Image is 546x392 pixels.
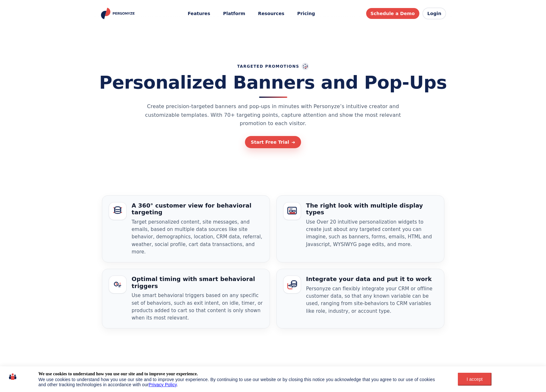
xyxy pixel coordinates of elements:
p: Use smart behavioral triggers based on any specific set of behaviors, such as exit intent, on idl... [132,292,263,322]
img: icon [9,371,16,382]
p: Target personalized content, site messages, and emails, based on multiple data sources like site ... [132,218,263,256]
a: Login [423,8,446,19]
button: I accept [458,373,491,386]
header: Personyze site header [94,3,453,24]
a: Schedule a Demo [366,8,419,19]
h1: Personalized Banners and Pop-Ups [97,73,449,98]
button: Resources [254,8,289,20]
a: Personyze home [100,8,137,19]
span: ➜ [291,140,295,144]
p: TARGETED PROMOTIONS [237,63,309,70]
h3: Optimal timing with smart behavioral triggers [132,276,263,289]
button: Features [183,8,214,20]
h3: The right look with multiple display types [306,202,438,216]
p: Use Over 20 intuitive personalization widgets to create just about any targeted content you can i... [306,218,438,248]
div: We use cookies to understand how you use our site and to improve your experience. [38,371,198,377]
h3: A 360° customer view for behavioral targeting [132,202,263,216]
nav: Main menu [183,8,319,20]
a: Privacy Policy [149,382,177,387]
a: Start Free Trial [245,136,301,148]
p: Create precision-targeted banners and pop-ups in minutes with Personyze’s intuitive creator and c... [135,102,411,128]
div: I accept [462,377,488,382]
a: Pricing [293,8,320,20]
div: We use cookies to understand how you use our site and to improve your experience. By continuing t... [38,377,441,387]
a: Platform [219,8,250,20]
h3: Integrate your data and put it to work [306,276,438,283]
img: Personyze [100,8,137,19]
p: Personyze can flexibly integrate your CRM or offline customer data, so that any known variable ca... [306,285,438,315]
